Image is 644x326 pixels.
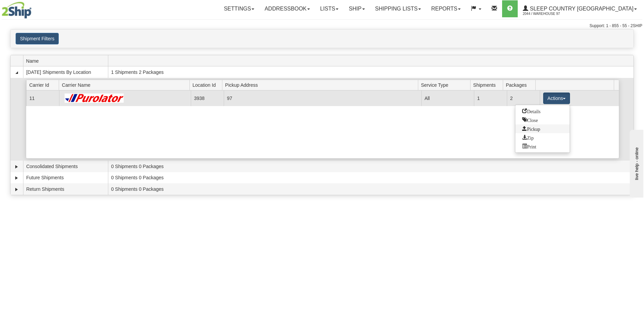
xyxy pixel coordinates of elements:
[518,0,642,17] a: Sleep Country [GEOGRAPHIC_DATA] 2044 / Warehouse 97
[543,93,570,104] button: Actions
[191,90,224,106] td: 3938
[421,80,470,90] span: Service Type
[108,66,633,78] td: 1 Shipments 2 Packages
[23,66,108,78] td: [DATE] Shipments By Location
[13,69,20,76] a: Collapse
[474,90,507,106] td: 1
[13,175,20,181] a: Expand
[29,80,59,90] span: Carrier Id
[219,0,259,17] a: Settings
[522,108,540,113] span: Details
[26,56,108,66] span: Name
[515,124,570,133] a: Request a carrier pickup
[2,23,642,29] div: Support: 1 - 855 - 55 - 2SHIP
[515,116,570,124] a: Close this group
[16,33,59,44] button: Shipment Filters
[108,183,633,195] td: 0 Shipments 0 Packages
[421,90,474,106] td: All
[62,94,127,103] img: Purolator
[370,0,426,17] a: Shipping lists
[224,90,421,106] td: 97
[506,80,536,90] span: Packages
[23,172,108,184] td: Future Shipments
[522,117,538,122] span: Close
[515,133,570,142] a: Zip and Download All Shipping Documents
[13,186,20,193] a: Expand
[2,2,32,19] img: logo2044.jpg
[507,90,540,106] td: 2
[522,126,540,131] span: Pickup
[259,0,315,17] a: Addressbook
[62,80,189,90] span: Carrier Name
[473,80,503,90] span: Shipments
[13,163,20,170] a: Expand
[522,144,536,148] span: Print
[192,80,222,90] span: Location Id
[515,142,570,151] a: Print or Download All Shipping Documents in one file
[628,128,643,198] iframe: chat widget
[523,11,574,17] span: 2044 / Warehouse 97
[26,90,59,106] td: 11
[528,6,633,12] span: Sleep Country [GEOGRAPHIC_DATA]
[23,183,108,195] td: Return Shipments
[522,135,533,140] span: Zip
[5,6,63,11] div: live help - online
[108,161,633,172] td: 0 Shipments 0 Packages
[426,0,466,17] a: Reports
[225,80,418,90] span: Pickup Address
[23,161,108,172] td: Consolidated Shipments
[515,107,570,116] a: Go to Details view
[315,0,344,17] a: Lists
[108,172,633,184] td: 0 Shipments 0 Packages
[344,0,370,17] a: Ship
